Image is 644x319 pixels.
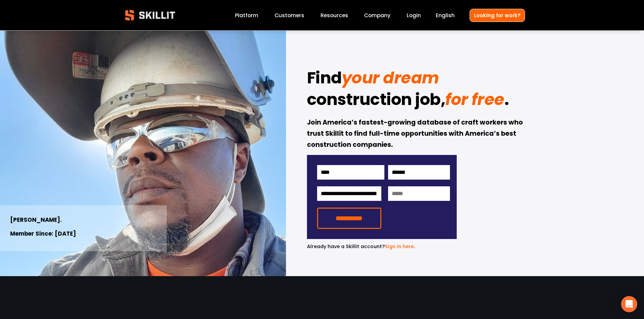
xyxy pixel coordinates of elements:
[470,9,525,22] a: Looking for work?
[307,243,385,250] span: Already have a Skillit account?
[621,296,637,312] div: Open Intercom Messenger
[119,5,181,25] img: Skillit
[10,215,62,225] strong: [PERSON_NAME].
[364,11,390,20] a: Company
[407,11,421,20] a: Login
[320,11,348,19] span: Resources
[235,11,258,20] a: Platform
[342,67,439,89] em: your dream
[275,11,304,20] a: Customers
[385,243,414,250] a: Sign in here
[504,87,509,115] strong: .
[307,87,446,115] strong: construction job,
[307,117,524,151] strong: Join America’s fastest-growing database of craft workers who trust Skillit to find full-time oppo...
[436,11,455,20] div: language picker
[436,11,455,19] span: English
[445,88,504,111] em: for free
[320,11,348,20] a: folder dropdown
[307,65,342,93] strong: Find
[307,243,457,250] p: .
[10,229,76,239] strong: Member Since: [DATE]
